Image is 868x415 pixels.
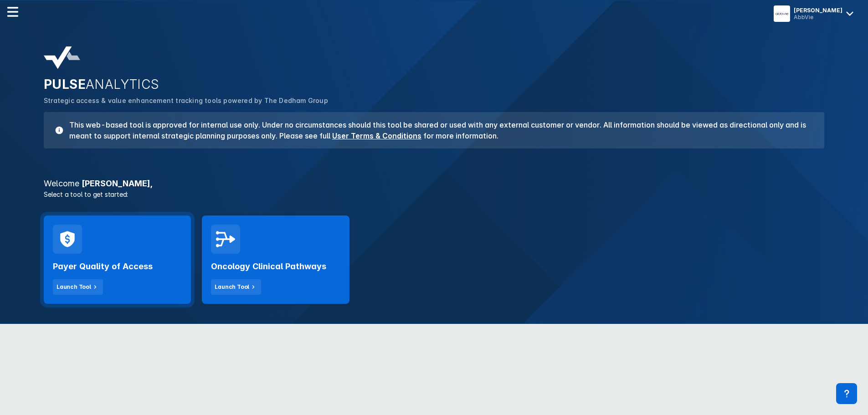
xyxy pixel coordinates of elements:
h3: [PERSON_NAME] , [38,179,830,188]
h2: Payer Quality of Access [53,261,153,272]
h3: This web-based tool is approved for internal use only. Under no circumstances should this tool be... [64,119,813,141]
div: Launch Tool [56,283,91,291]
img: menu button [776,7,788,20]
button: Launch Tool [53,279,103,295]
a: User Terms & Conditions [332,131,421,140]
button: Launch Tool [211,279,261,295]
h2: PULSE [44,77,824,92]
a: Oncology Clinical PathwaysLaunch Tool [202,215,349,304]
p: Strategic access & value enhancement tracking tools powered by The Dedham Group [44,96,824,106]
span: ANALYTICS [86,77,159,92]
div: AbbVie [794,14,842,20]
h2: Oncology Clinical Pathways [211,261,326,272]
span: Welcome [44,179,79,188]
img: menu--horizontal.svg [7,6,18,17]
a: Payer Quality of AccessLaunch Tool [44,215,191,304]
div: Contact Support [836,383,857,404]
p: Select a tool to get started: [38,190,830,199]
div: Launch Tool [215,283,249,291]
img: pulse-analytics-logo [44,46,80,69]
div: [PERSON_NAME] [794,7,842,14]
